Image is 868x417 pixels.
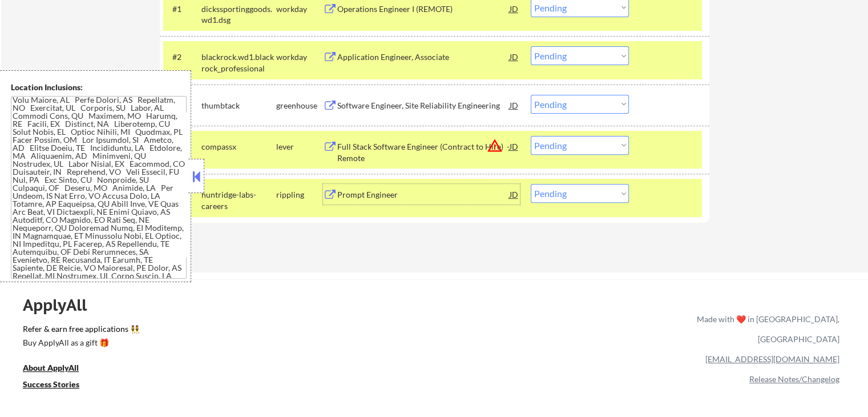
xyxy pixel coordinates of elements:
div: workday [276,51,323,63]
div: Full Stack Software Engineer (Contract to Hire) - Remote [337,141,510,163]
a: Buy ApplyAll as a gift 🎁 [23,337,137,351]
div: lever [276,141,323,153]
a: Success Stories [23,379,95,393]
div: Operations Engineer I (REMOTE) [337,3,510,15]
div: Made with ❤️ in [GEOGRAPHIC_DATA], [GEOGRAPHIC_DATA] [692,309,839,349]
div: blackrock.wd1.blackrock_professional [201,51,276,74]
a: Refer & earn free applications 👯‍♀️ [23,325,458,337]
div: JD [508,136,520,157]
div: huntridge-labs-careers [201,189,276,211]
div: JD [508,95,520,115]
div: rippling [276,189,323,201]
u: About ApplyAll [23,363,79,372]
div: Software Engineer, Site Reliability Engineering [337,100,510,111]
div: Prompt Engineer [337,189,510,201]
div: #1 [172,3,192,15]
div: workday [276,3,323,15]
div: #2 [172,51,192,63]
div: thumbtack [201,100,276,111]
u: Success Stories [23,379,79,389]
div: dickssportinggoods.wd1.dsg [201,3,276,26]
div: Application Engineer, Associate [337,51,510,63]
a: [EMAIL_ADDRESS][DOMAIN_NAME] [705,354,839,364]
div: Location Inclusions: [11,82,187,93]
div: compassx [201,141,276,153]
a: About ApplyAll [23,362,95,376]
a: Release Notes/Changelog [749,374,839,384]
div: JD [508,184,520,205]
button: warning_amber [487,138,503,154]
div: JD [508,46,520,67]
div: Buy ApplyAll as a gift 🎁 [23,339,137,347]
div: greenhouse [276,100,323,111]
div: ApplyAll [23,295,100,315]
